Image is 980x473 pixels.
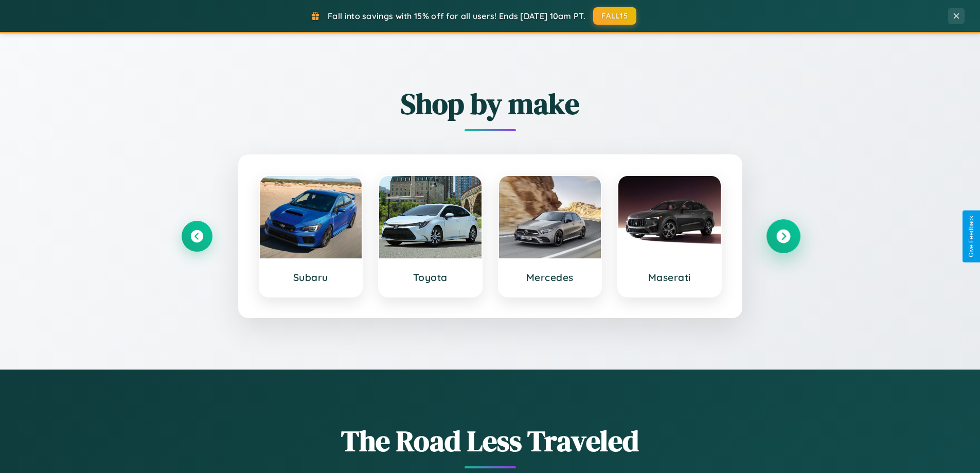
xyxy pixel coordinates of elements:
[968,216,975,257] div: Give Feedback
[389,271,471,284] h3: Toyota
[328,11,585,21] span: Fall into savings with 15% off for all users! Ends [DATE] 10am PT.
[182,84,799,124] h2: Shop by make
[270,271,352,284] h3: Subaru
[509,271,591,284] h3: Mercedes
[629,271,710,284] h3: Maserati
[182,421,799,461] h1: The Road Less Traveled
[593,7,636,25] button: FALL15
